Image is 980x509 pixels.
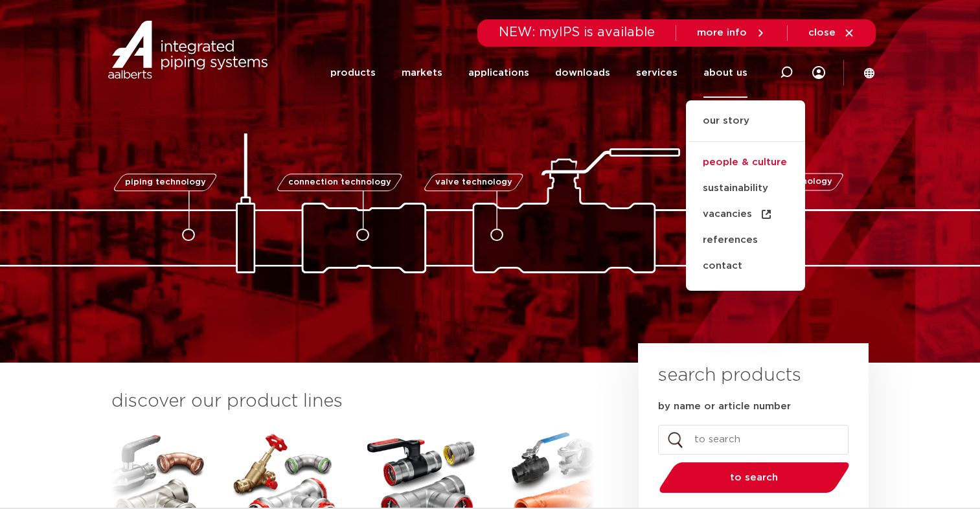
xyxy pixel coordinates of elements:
font: valve technology [435,178,512,187]
font: discover our product lines [111,392,343,411]
font: services [636,68,678,78]
a: more info [697,27,766,39]
a: sustainability [686,175,805,201]
font: more info [697,28,747,38]
font: downloads [555,68,610,78]
font: markets [402,68,442,78]
font: contact [703,261,742,271]
font: vacancies [703,209,752,219]
font: our story [703,116,749,126]
font: fastening technology [737,178,832,187]
a: applications [468,48,529,98]
input: to search [658,425,849,455]
font: sustainability [703,183,768,193]
a: our story [686,113,805,142]
a: contact [686,253,805,279]
font: applications [468,68,529,78]
a: references [686,227,805,253]
a: products [330,48,376,98]
font: close [808,28,836,38]
a: people & culture [686,150,805,175]
font: references [703,235,758,245]
font: to search [730,473,778,482]
font: people & culture [703,157,787,167]
font: NEW: myIPS is available [499,26,655,39]
a: vacancies [686,201,805,227]
font: about us [703,68,747,78]
a: markets [402,48,442,98]
font: connection technology [288,178,391,187]
font: piping technology [125,178,206,187]
font: by name or article number [658,402,791,412]
button: to search [654,461,854,494]
nav: Menu [330,48,747,98]
font: products [330,68,376,78]
a: close [808,27,855,39]
font: search products [658,367,801,385]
